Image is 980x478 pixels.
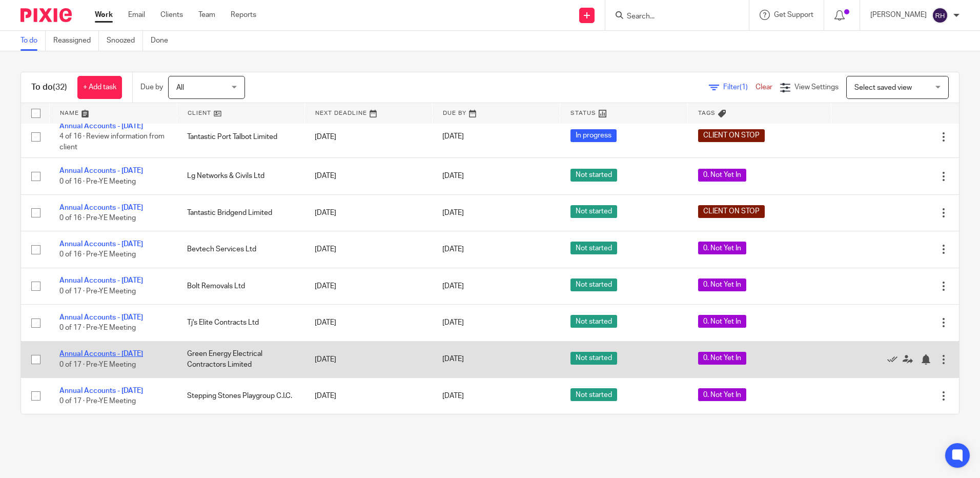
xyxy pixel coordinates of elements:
h1: To do [31,82,67,93]
a: Clients [160,10,183,20]
td: [DATE] [304,231,432,268]
span: [DATE] [442,356,464,363]
span: Select saved view [854,84,912,91]
span: 0 of 17 · Pre-YE Meeting [59,324,136,331]
span: Not started [570,278,617,291]
span: 0 of 16 · Pre-YE Meeting [59,214,136,222]
span: Not started [570,388,617,401]
span: CLIENT ON STOP [698,129,765,142]
a: Email [128,10,145,20]
a: Annual Accounts - [DATE] [59,167,143,174]
td: [DATE] [304,305,432,341]
span: 0 of 17 · Pre-YE Meeting [59,361,136,368]
span: Not started [570,242,617,254]
td: Tantastic Bridgend Limited [177,194,304,231]
td: [DATE] [304,377,432,414]
td: Bolt Removals Ltd [177,268,304,304]
a: Team [198,10,215,20]
a: Annual Accounts - [DATE] [59,241,143,248]
a: Clear [756,84,772,91]
a: Snoozed [107,31,143,51]
a: Annual Accounts - [DATE] [59,204,143,211]
a: Annual Accounts - [DATE] [59,277,143,284]
a: Annual Accounts - [DATE] [59,123,143,130]
span: 0. Not Yet In [698,242,746,254]
td: Lg Networks & Civils Ltd [177,158,304,194]
span: Not started [570,352,617,365]
span: [DATE] [442,209,464,216]
span: 0. Not Yet In [698,278,746,291]
td: [DATE] [304,268,432,304]
span: All [176,84,184,91]
span: 0 of 16 · Pre-YE Meeting [59,251,136,258]
a: Done [151,31,176,51]
img: Pixie [21,8,72,22]
span: 4 of 16 · Review information from client [59,133,165,151]
span: Tags [698,110,716,116]
a: Work [95,10,113,20]
a: + Add task [77,76,122,99]
span: Not started [570,315,617,328]
span: 0. Not Yet In [698,388,746,401]
a: Annual Accounts - [DATE] [59,387,143,394]
span: 0 of 17 · Pre-YE Meeting [59,397,136,405]
span: Get Support [774,11,813,18]
p: Due by [140,82,163,92]
a: Reports [231,10,256,20]
a: To do [21,31,46,51]
span: [DATE] [442,392,464,400]
td: [DATE] [304,115,432,157]
td: Tantastic Port Talbot Limited [177,115,304,157]
span: In progress [570,129,617,142]
td: Tj's Elite Contracts Ltd [177,305,304,341]
span: Filter [723,84,756,91]
span: (32) [53,83,67,91]
span: [DATE] [442,319,464,326]
span: [DATE] [442,246,464,253]
span: Not started [570,205,617,218]
a: Annual Accounts - [DATE] [59,314,143,321]
span: 0. Not Yet In [698,352,746,365]
input: Search [626,12,718,22]
span: View Settings [794,84,839,91]
td: Stepping Stones Playgroup C.I.C. [177,377,304,414]
p: [PERSON_NAME] [870,10,927,20]
td: [DATE] [304,341,432,377]
img: svg%3E [932,7,948,24]
td: Bevtech Services Ltd [177,231,304,268]
span: 0. Not Yet In [698,315,746,328]
td: [DATE] [304,158,432,194]
span: 0 of 17 · Pre-YE Meeting [59,288,136,295]
a: Mark as done [887,354,903,365]
a: Reassigned [53,31,99,51]
span: CLIENT ON STOP [698,205,765,218]
span: [DATE] [442,173,464,180]
span: [DATE] [442,283,464,290]
td: [DATE] [304,194,432,231]
a: Annual Accounts - [DATE] [59,350,143,357]
span: 0 of 16 · Pre-YE Meeting [59,178,136,185]
td: Green Energy Electrical Contractors Limited [177,341,304,377]
span: Not started [570,169,617,182]
span: [DATE] [442,133,464,141]
span: (1) [740,84,748,91]
span: 0. Not Yet In [698,169,746,182]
